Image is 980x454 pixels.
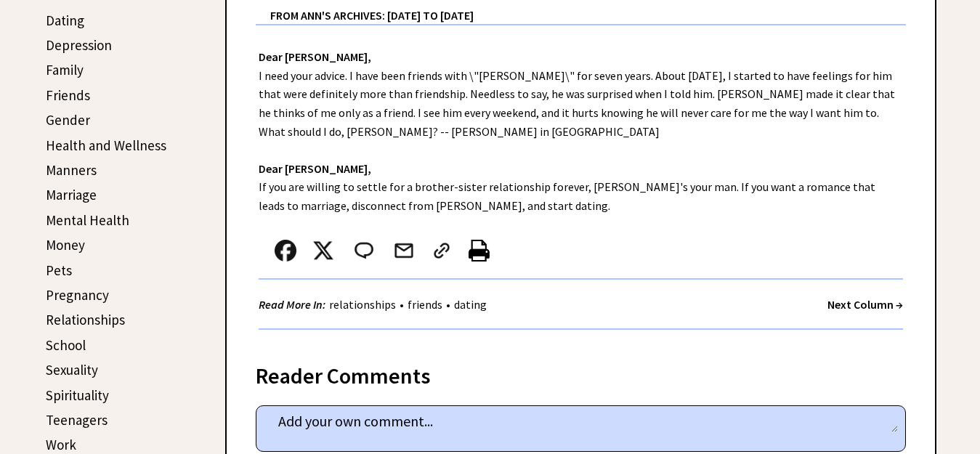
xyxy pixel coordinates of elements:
[259,296,490,314] div: • •
[46,86,90,104] a: Friends
[46,411,108,429] a: Teenagers
[46,36,112,54] a: Depression
[275,240,296,262] img: facebook.png
[46,386,109,404] a: Spirituality
[450,297,490,312] a: dating
[256,360,906,384] div: Reader Comments
[46,236,85,254] a: Money
[46,12,84,29] a: Dating
[259,49,371,64] strong: Dear [PERSON_NAME],
[46,111,90,129] a: Gender
[393,240,415,262] img: mail.png
[46,286,109,304] a: Pregnancy
[325,297,400,312] a: relationships
[259,297,325,312] strong: Read More In:
[46,262,72,279] a: Pets
[46,336,86,354] a: School
[46,436,76,453] a: Work
[352,240,376,262] img: message_round%202.png
[46,61,84,78] a: Family
[46,361,98,378] a: Sexuality
[46,186,97,203] a: Marriage
[827,297,903,312] a: Next Column →
[46,161,97,179] a: Manners
[46,311,125,328] a: Relationships
[431,240,453,262] img: link_02.png
[227,25,935,344] div: I need your advice. I have been friends with \"[PERSON_NAME]\" for seven years. About [DATE], I s...
[312,240,334,262] img: x_small.png
[46,137,166,154] a: Health and Wellness
[469,240,490,262] img: printer%20icon.png
[46,211,129,229] a: Mental Health
[404,297,446,312] a: friends
[259,161,371,176] strong: Dear [PERSON_NAME],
